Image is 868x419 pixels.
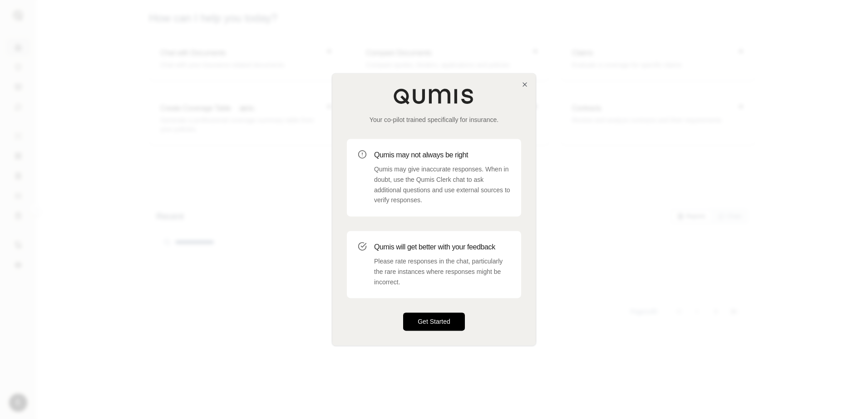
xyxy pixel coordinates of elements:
[403,313,465,331] button: Get Started
[393,88,475,104] img: Qumis Logo
[374,164,510,205] p: Qumis may give inaccurate responses. When in doubt, use the Qumis Clerk chat to ask additional qu...
[374,256,510,287] p: Please rate responses in the chat, particularly the rare instances where responses might be incor...
[347,115,521,124] p: Your co-pilot trained specifically for insurance.
[374,242,510,253] h3: Qumis will get better with your feedback
[374,150,510,161] h3: Qumis may not always be right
